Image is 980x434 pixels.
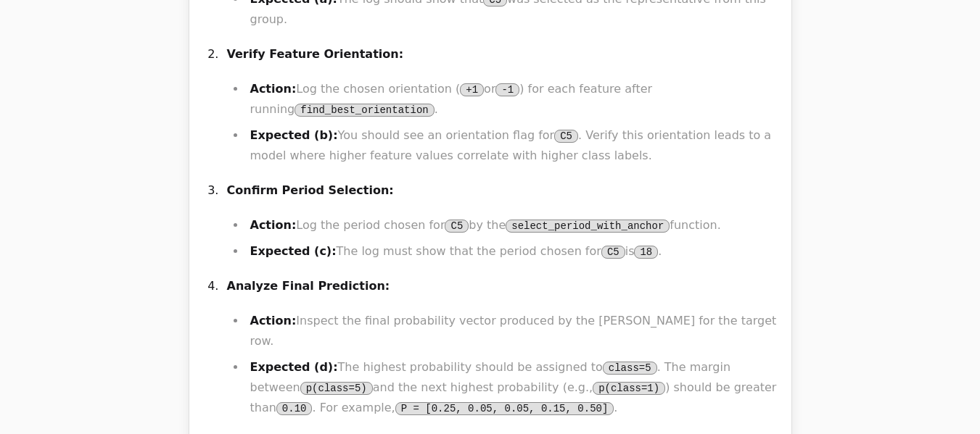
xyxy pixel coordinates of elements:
li: Log the period chosen for by the function. [246,215,777,235]
code: find_best_orientation [295,104,434,117]
li: Log the chosen orientation ( or ) for each feature after running . [246,79,777,120]
li: The log must show that the period chosen for is . [246,241,777,262]
strong: Action: [250,314,297,327]
code: C5 [445,220,469,233]
code: C5 [554,130,578,143]
strong: Expected (d): [250,360,338,374]
code: P = [0.25, 0.05, 0.05, 0.15, 0.50] [395,402,614,415]
code: 0.10 [276,402,313,415]
strong: Expected (b): [250,128,338,142]
li: Inspect the final probability vector produced by the [PERSON_NAME] for the target row. [246,311,777,351]
strong: Action: [250,82,297,96]
code: class=5 [603,362,657,375]
strong: Analyze Final Prediction: [227,279,390,293]
strong: Expected (c): [250,244,337,258]
code: C5 [601,246,625,259]
code: 18 [634,246,658,259]
strong: Action: [250,218,297,232]
strong: Confirm Period Selection: [227,183,394,197]
code: -1 [495,83,519,96]
li: You should see an orientation flag for . Verify this orientation leads to a model where higher fe... [246,125,777,166]
code: p(class=1) [593,382,665,395]
strong: Verify Feature Orientation: [227,47,404,61]
code: +1 [460,83,484,96]
code: p(class=5) [300,382,373,395]
li: The highest probability should be assigned to . The margin between and the next highest probabili... [246,357,777,418]
code: select_period_with_anchor [506,220,670,233]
